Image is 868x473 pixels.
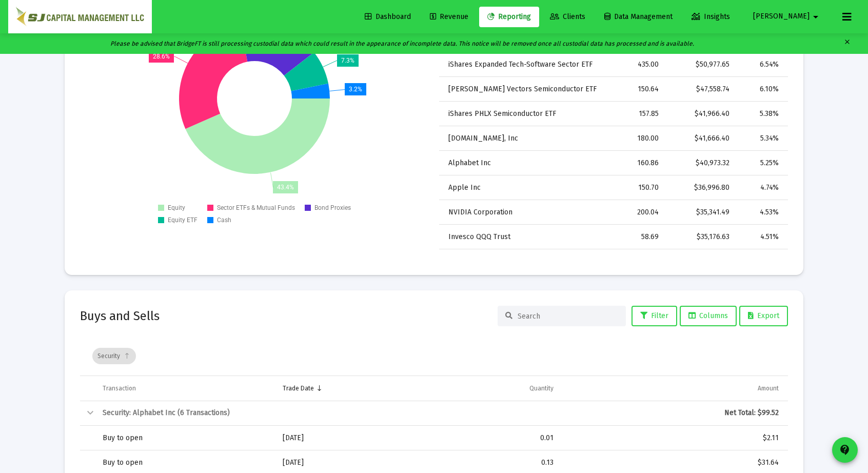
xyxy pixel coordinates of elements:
div: 5.25% [744,158,779,168]
text: 7.3% [341,57,354,64]
td: 0.01 [427,426,560,450]
mat-icon: contact_support [839,444,851,456]
td: Collapse [80,401,95,426]
div: 4.74% [744,183,779,193]
a: Dashboard [357,7,419,27]
a: Data Management [596,7,681,27]
td: $41,966.40 [666,102,737,126]
text: 43.4% [277,184,294,191]
text: Equity ETF [168,216,198,224]
div: Security [92,348,136,364]
div: $31.64 [568,458,779,468]
td: [DATE] [275,426,427,450]
text: Equity [168,204,185,211]
td: Buy to open [95,426,275,450]
span: Insights [692,12,730,21]
td: 435.00 [610,52,666,77]
span: Clients [550,12,585,21]
td: $35,176.63 [666,225,737,249]
div: 4.51% [744,232,779,242]
td: iShares PHLX Semiconductor ETF [439,102,610,126]
div: 6.10% [744,84,779,94]
h2: Buys and Sells [80,308,160,324]
text: 28.6% [153,53,170,60]
td: $40,973.32 [666,151,737,175]
a: Reporting [479,7,539,27]
td: Column Amount [561,376,788,401]
td: iShares Expanded Tech-Software Sector ETF [439,52,610,77]
td: Column Quantity [427,376,560,401]
td: 180.00 [610,126,666,151]
td: NVIDIA Corporation [439,200,610,225]
td: Column Trade Date [275,376,427,401]
td: 200.04 [610,200,666,225]
a: Insights [683,7,738,27]
img: Dashboard [16,7,144,27]
text: 3.2% [349,86,362,93]
a: Clients [542,7,594,27]
td: Security: Alphabet Inc (6 Transactions) [95,401,561,426]
td: $35,341.49 [666,200,737,225]
td: 157.85 [610,102,666,126]
a: Revenue [422,7,477,27]
button: Filter [632,306,677,326]
text: Bond Proxies [314,204,351,211]
div: Trade Date [283,384,314,392]
span: Data Management [604,12,673,21]
tspan: Sector ETFs & Mutual Funds [217,204,295,211]
div: 5.38% [744,109,779,119]
mat-icon: arrow_drop_down [810,7,822,27]
span: [PERSON_NAME] [753,12,810,21]
div: $2.11 [568,433,779,443]
div: Net Total: $99.52 [568,408,779,418]
td: [PERSON_NAME] Vectors Semiconductor ETF [439,77,610,102]
i: Please be advised that BridgeFT is still processing custodial data which could result in the appe... [110,40,694,47]
button: Export [739,306,788,326]
mat-icon: clear [843,36,851,51]
td: $47,558.74 [666,77,737,102]
span: Dashboard [365,12,411,21]
td: $36,996.80 [666,175,737,200]
td: $41,666.40 [666,126,737,151]
td: Invesco QQQ Trust [439,225,610,249]
input: Search [518,312,618,321]
div: Amount [758,384,779,392]
td: Apple Inc [439,175,610,200]
div: 6.54% [744,60,779,70]
td: 150.70 [610,175,666,200]
td: [DOMAIN_NAME], Inc [439,126,610,151]
td: 58.69 [610,225,666,249]
td: 160.86 [610,151,666,175]
div: Transaction [103,384,136,392]
td: 150.64 [610,77,666,102]
td: Column Transaction [95,376,275,401]
button: Columns [680,306,737,326]
div: Quantity [529,384,554,392]
div: Data grid toolbar [92,337,781,376]
text: Cash [217,216,231,224]
span: Columns [688,311,728,320]
span: Reporting [487,12,531,21]
div: 5.34% [744,133,779,144]
button: [PERSON_NAME] [741,6,834,27]
td: Alphabet Inc [439,151,610,175]
td: $50,977.65 [666,52,737,77]
span: Filter [640,311,668,320]
div: 4.53% [744,207,779,218]
span: Export [748,311,779,320]
span: Revenue [430,12,468,21]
